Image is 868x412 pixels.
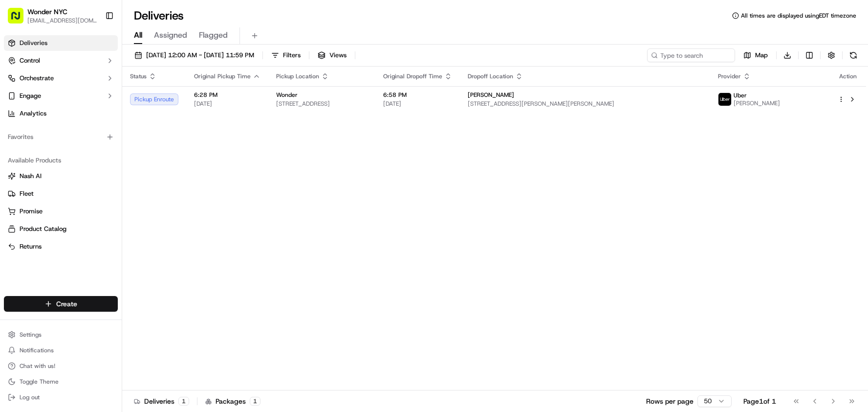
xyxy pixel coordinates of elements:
[10,39,178,55] p: Welcome 👋
[276,72,319,80] span: Pickup Location
[20,242,42,251] span: Returns
[194,91,260,99] span: 6:28 PM
[10,169,25,184] img: Joseph V.
[741,12,856,20] span: All times are displayed using EDT timezone
[718,72,741,80] span: Provider
[4,390,118,404] button: Log out
[81,178,85,186] span: •
[166,96,178,108] button: Start new chat
[25,63,176,73] input: Got a question? Start typing here...
[20,109,46,118] span: Analytics
[10,220,18,228] div: 📗
[20,378,59,386] span: Toggle Theme
[4,186,118,202] button: Fleet
[4,129,118,145] div: Favorites
[146,51,254,60] span: [DATE] 12:00 AM - [DATE] 11:59 PM
[4,88,118,104] button: Engage
[4,70,118,86] button: Orchestrate
[4,153,118,168] div: Available Products
[83,220,90,228] div: 💻
[846,48,860,62] button: Refresh
[250,397,260,406] div: 1
[20,225,66,233] span: Product Catalog
[27,7,67,17] button: Wonder NYC
[21,93,38,111] img: 1756434665150-4e636765-6d04-44f2-b13a-1d7bbed723a0
[194,100,260,108] span: [DATE]
[4,204,118,219] button: Promise
[743,396,776,406] div: Page 1 of 1
[10,127,65,135] div: Past conversations
[27,17,97,24] button: [EMAIL_ADDRESS][DOMAIN_NAME]
[87,178,107,186] span: [DATE]
[20,92,41,100] span: Engage
[383,91,452,99] span: 6:58 PM
[20,189,34,198] span: Fleet
[8,189,114,198] a: Fleet
[4,328,118,342] button: Settings
[44,103,134,111] div: We're available if you need us!
[4,53,118,69] button: Control
[20,179,27,186] img: 1736555255976-a54dd68f-1ca7-489b-9aae-adbdc363a1c4
[267,48,305,62] button: Filters
[194,72,251,80] span: Original Pickup Time
[205,396,260,406] div: Packages
[329,51,347,60] span: Views
[10,10,29,29] img: Nash
[8,172,114,181] a: Nash AI
[755,51,768,60] span: Map
[199,29,228,41] span: Flagged
[739,48,772,62] button: Map
[8,225,114,233] a: Product Catalog
[313,48,351,62] button: Views
[20,362,55,370] span: Chat with us!
[20,39,47,47] span: Deliveries
[718,93,731,106] img: uber-new-logo.jpeg
[10,93,27,111] img: 1736555255976-a54dd68f-1ca7-489b-9aae-adbdc363a1c4
[4,296,118,312] button: Create
[4,221,118,237] button: Product Catalog
[468,72,513,80] span: Dropoff Location
[4,343,118,357] button: Notifications
[276,91,298,99] span: Wonder
[30,178,79,186] span: [PERSON_NAME]
[647,48,735,62] input: Type to search
[20,172,42,181] span: Nash AI
[838,72,858,80] div: Action
[4,168,118,184] button: Nash AI
[20,207,43,216] span: Promise
[276,100,368,108] span: [STREET_ADDRESS]
[4,35,118,51] a: Deliveries
[6,215,79,232] a: 📗Knowledge Base
[20,331,42,339] span: Settings
[44,93,160,103] div: Start new chat
[468,91,514,99] span: [PERSON_NAME]
[20,393,40,401] span: Log out
[383,72,442,80] span: Original Dropoff Time
[4,4,101,27] button: Wonder NYC[EMAIL_ADDRESS][DOMAIN_NAME]
[8,207,114,216] a: Promise
[4,375,118,389] button: Toggle Theme
[69,242,118,250] a: Powered byPylon
[134,396,189,406] div: Deliveries
[646,396,694,406] p: Rows per page
[734,92,747,99] span: Uber
[152,125,178,137] button: See all
[734,99,780,107] span: [PERSON_NAME]
[32,152,52,160] span: [DATE]
[154,29,187,41] span: Assigned
[20,56,40,65] span: Control
[130,72,147,80] span: Status
[4,359,118,373] button: Chat with us!
[134,29,142,41] span: All
[79,215,161,232] a: 💻API Documentation
[56,299,77,309] span: Create
[20,219,75,229] span: Knowledge Base
[97,243,118,250] span: Pylon
[20,346,54,354] span: Notifications
[20,74,54,83] span: Orchestrate
[8,242,114,251] a: Returns
[383,100,452,108] span: [DATE]
[283,51,301,60] span: Filters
